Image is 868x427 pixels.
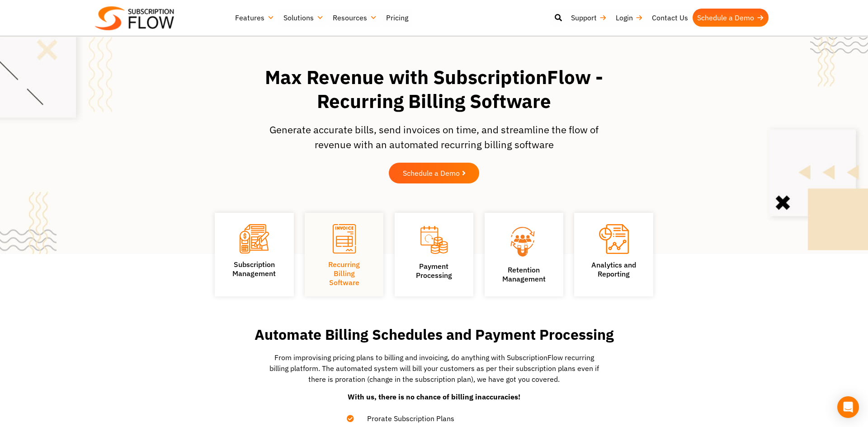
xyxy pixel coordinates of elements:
[328,260,360,287] a: Recurring Billing Software
[231,9,279,27] a: Features
[95,6,174,30] img: Subscriptionflow
[647,9,693,27] a: Contact Us
[269,122,599,152] p: Generate accurate bills, send invoices on time, and streamline the flow of revenue with an automa...
[246,66,622,113] h1: Max Revenue with SubscriptionFlow - Recurring Billing Software
[356,413,454,424] span: Prorate Subscription Plans
[416,262,452,280] a: PaymentProcessing
[599,224,629,254] img: Analytics and Reporting icon
[279,9,328,27] a: Solutions
[837,396,859,418] div: Open Intercom Messenger
[382,9,413,27] a: Pricing
[333,224,356,253] img: Recurring Billing Software icon
[419,224,448,255] img: Payment Processing icon
[240,224,269,253] img: Subscription Management icon
[498,224,550,258] img: Retention Management icon
[502,265,546,283] a: Retention Management
[235,326,633,343] h2: Automate Billing Schedules and Payment Processing
[348,392,520,401] strong: With us, there is no chance of billing inaccuracies!
[566,9,611,27] a: Support
[328,9,382,27] a: Resources
[232,260,276,278] a: SubscriptionManagement
[403,169,460,177] span: Schedule a Demo
[591,260,636,278] a: Analytics andReporting
[389,163,479,183] a: Schedule a Demo
[693,9,769,27] a: Schedule a Demo
[267,352,601,385] p: From improvising pricing plans to billing and invoicing, do anything with SubscriptionFlow recurr...
[611,9,647,27] a: Login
